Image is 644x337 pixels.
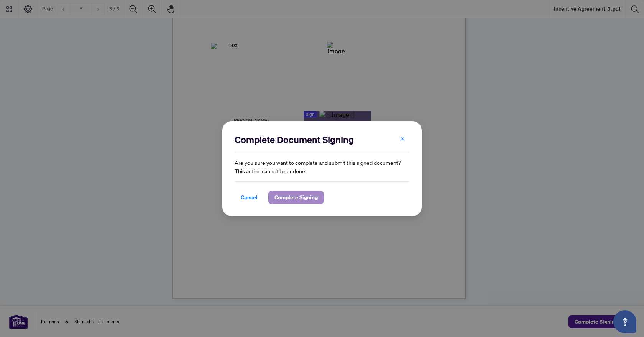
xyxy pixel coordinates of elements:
h2: Complete Document Signing [235,133,409,146]
div: Are you sure you want to complete and submit this signed document? This action cannot be undone. [235,133,409,204]
button: Cancel [235,191,264,204]
span: Complete Signing [274,191,318,204]
span: close [400,136,405,142]
button: Open asap [613,310,636,333]
span: Cancel [241,191,258,204]
button: Complete Signing [268,191,324,204]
